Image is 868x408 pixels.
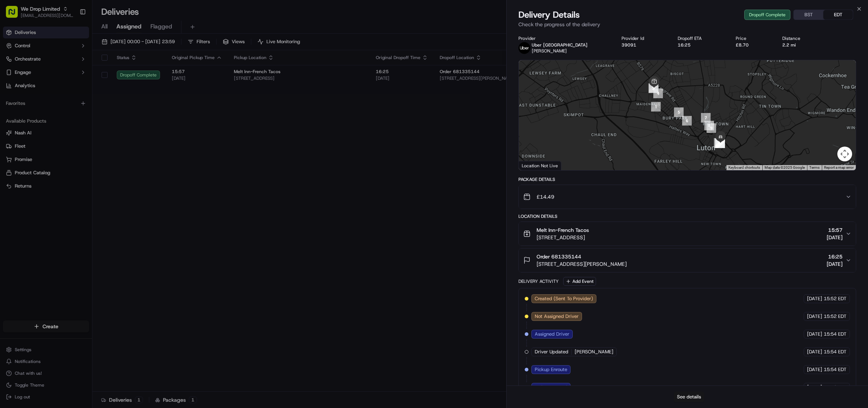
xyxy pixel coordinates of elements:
span: 15:54 EDT [824,349,847,355]
div: 2.2 mi [782,42,822,48]
span: [PERSON_NAME] [532,48,567,54]
div: Delivery Activity [518,278,559,284]
span: [STREET_ADDRESS][PERSON_NAME] [537,260,627,268]
button: Add Event [563,277,596,286]
span: [DATE] [807,349,822,355]
span: Melt Inn-French Tacos [537,226,589,234]
div: 💻 [62,108,68,114]
button: Order 681335144[STREET_ADDRESS][PERSON_NAME]16:25[DATE] [519,248,856,272]
button: BST [794,10,823,20]
div: 📗 [7,108,13,114]
span: Pylon [74,126,89,131]
span: Not Assigned Driver [535,313,579,320]
span: Driver Updated [535,349,568,355]
span: [PERSON_NAME] [575,349,613,355]
img: 1736555255976-a54dd68f-1ca7-489b-9aae-adbdc363a1c4 [7,71,21,84]
span: 15:57 [827,226,843,234]
img: Nash [7,8,22,23]
span: [DATE] [807,331,822,337]
span: Knowledge Base [15,107,57,115]
span: Delivery Details [518,9,580,21]
div: 10 [714,138,724,148]
div: Location Details [518,213,856,219]
button: £14.49 [519,185,856,209]
img: Google [521,161,545,170]
a: Terms (opens in new tab) [809,165,820,169]
span: [DATE] [807,295,822,302]
span: [DATE] [807,313,822,320]
span: Map data ©2025 Google [765,165,805,169]
div: Location Not Live [519,161,561,170]
a: Powered byPylon [52,125,89,131]
input: Got a question? Start typing here... [19,48,133,56]
div: Distance [782,35,822,41]
div: 8 [704,121,714,130]
span: 15:54 EDT [824,366,847,373]
span: 15:54 EDT [824,331,847,337]
button: Start new chat [126,73,135,82]
a: Open this area in Google Maps (opens a new window) [521,161,545,170]
span: Pickup Enroute [535,366,567,373]
div: 4 [653,89,663,98]
span: £14.49 [537,193,554,200]
span: 16:25 [827,253,843,260]
div: 3 [649,83,658,93]
div: 1 [651,102,661,112]
span: Pickup Arrived [535,384,567,391]
span: [DATE] [827,234,843,241]
p: Check the progress of the delivery [518,21,856,28]
div: Package Details [518,176,856,182]
span: API Documentation [70,107,119,115]
div: £8.70 [736,42,770,48]
a: 📗Knowledge Base [4,104,59,118]
span: Assigned Driver [535,331,569,337]
a: Report a map error [824,165,854,169]
div: Start new chat [25,71,121,78]
button: Keyboard shortcuts [728,165,760,170]
span: [DATE] [807,366,822,373]
div: 15 [715,138,725,148]
button: Map camera controls [837,147,852,161]
div: 5 [674,107,684,117]
div: Provider [518,35,609,41]
button: See details [674,392,704,402]
span: [DATE] [827,260,843,268]
div: 9 [707,123,716,133]
div: Price [736,35,770,41]
div: 7 [701,113,711,123]
span: 15:52 EDT [824,313,847,320]
p: Uber [GEOGRAPHIC_DATA] [532,42,588,48]
a: 💻API Documentation [59,104,122,118]
button: Melt Inn-French Tacos[STREET_ADDRESS]15:57[DATE] [519,222,856,246]
div: 6 [682,116,692,126]
span: [STREET_ADDRESS] [537,234,589,241]
span: [DATE] [807,384,822,391]
div: 16:25 [678,42,724,48]
span: 15:52 EDT [824,295,847,302]
span: Created (Sent To Provider) [535,295,593,302]
div: We're available if you need us! [25,78,93,84]
img: uber-new-logo.jpeg [518,42,530,54]
span: Order 681335144 [537,253,581,260]
div: Provider Id [622,35,666,41]
p: Welcome 👋 [7,30,135,42]
button: EDT [823,10,853,20]
button: 39091 [622,42,636,48]
span: 15:56 EDT [824,384,847,391]
div: Dropoff ETA [678,35,724,41]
